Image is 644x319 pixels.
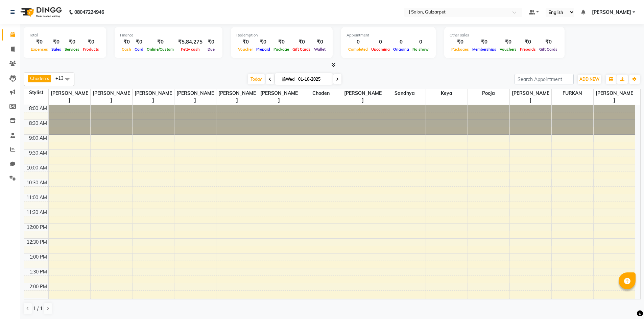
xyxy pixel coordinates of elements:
div: 10:00 AM [25,164,48,171]
span: [PERSON_NAME] [133,89,174,105]
span: [PERSON_NAME] [216,89,258,105]
span: Sales [50,47,63,52]
div: 11:00 AM [25,194,48,201]
div: ₹0 [236,38,255,46]
span: 1 / 1 [33,305,43,312]
div: ₹0 [255,38,272,46]
span: Ongoing [391,47,411,52]
div: ₹0 [81,38,101,46]
div: ₹0 [145,38,175,46]
span: Packages [450,47,471,52]
span: [PERSON_NAME] [342,89,384,105]
span: [PERSON_NAME] [49,89,90,105]
input: 2025-10-01 [296,74,330,84]
div: 0 [391,38,411,46]
span: Vouchers [498,47,518,52]
div: ₹0 [450,38,471,46]
div: ₹0 [538,38,559,46]
div: 12:00 PM [25,224,48,231]
span: FURKAN [552,89,593,98]
div: 8:00 AM [28,105,48,112]
span: [PERSON_NAME] [592,9,631,16]
span: Due [206,47,216,52]
div: ₹0 [291,38,312,46]
b: 08047224946 [74,3,104,22]
div: ₹5,84,275 [175,38,205,46]
span: Sandhya [384,89,426,98]
div: 2:30 PM [28,298,48,305]
span: Package [272,47,291,52]
a: x [46,76,49,81]
div: ₹0 [498,38,518,46]
span: Cash [120,47,133,52]
span: Memberships [471,47,498,52]
span: +13 [55,75,69,81]
div: ₹0 [29,38,50,46]
span: Products [81,47,101,52]
span: Choden [300,89,342,98]
span: Today [248,74,265,84]
span: Choden [30,76,46,81]
div: Redemption [236,32,327,38]
span: Online/Custom [145,47,175,52]
span: [PERSON_NAME] [91,89,132,105]
span: Completed [347,47,369,52]
span: [PERSON_NAME] [594,89,636,105]
div: ₹0 [205,38,217,46]
div: 9:00 AM [28,135,48,142]
div: ₹0 [272,38,291,46]
div: Stylist [24,89,48,96]
span: Upcoming [369,47,391,52]
div: Total [29,32,101,38]
span: Gift Cards [291,47,312,52]
div: 2:00 PM [28,283,48,290]
div: Finance [120,32,217,38]
span: ADD NEW [579,77,599,82]
div: ₹0 [120,38,133,46]
span: Keya [426,89,468,98]
iframe: chat widget [616,292,637,312]
div: 1:00 PM [28,254,48,261]
span: Voucher [236,47,255,52]
div: ₹0 [63,38,81,46]
div: ₹0 [312,38,327,46]
span: No show [411,47,430,52]
img: logo [17,3,64,22]
div: ₹0 [133,38,145,46]
span: [PERSON_NAME] [174,89,216,105]
button: ADD NEW [578,75,601,84]
span: Wed [280,77,296,82]
span: Prepaid [255,47,272,52]
div: 1:30 PM [28,268,48,275]
span: Gift Cards [538,47,559,52]
div: 0 [411,38,430,46]
div: 10:30 AM [25,179,48,186]
span: Expenses [29,47,50,52]
span: Card [133,47,145,52]
input: Search Appointment [515,74,574,84]
span: Wallet [312,47,327,52]
span: [PERSON_NAME] [258,89,300,105]
div: 0 [347,38,369,46]
div: 9:30 AM [28,150,48,157]
div: Appointment [347,32,430,38]
span: pooja [468,89,509,98]
div: 8:30 AM [28,120,48,127]
div: ₹0 [518,38,538,46]
span: [PERSON_NAME] [510,89,551,105]
div: Other sales [450,32,559,38]
span: Petty cash [179,47,201,52]
div: 12:30 PM [25,239,48,246]
span: Prepaids [518,47,538,52]
div: 0 [369,38,391,46]
div: ₹0 [50,38,63,46]
span: Services [63,47,81,52]
div: ₹0 [471,38,498,46]
div: 11:30 AM [25,209,48,216]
